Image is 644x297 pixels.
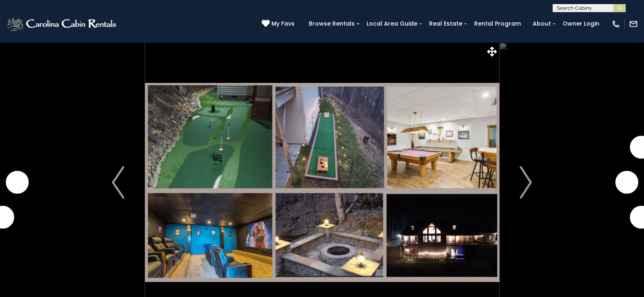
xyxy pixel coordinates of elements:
a: Real Estate [425,17,466,30]
a: Browse Rentals [305,17,359,30]
a: My Favs [262,20,297,28]
img: arrow [520,166,532,199]
img: White-1-2.png [6,16,119,32]
img: arrow [112,166,124,199]
a: About [529,17,555,30]
a: Rental Program [470,17,525,30]
img: mail-regular-white.png [629,20,638,28]
a: Owner Login [559,17,603,30]
span: My Favs [271,20,295,28]
img: phone-regular-white.png [611,20,620,28]
a: Local Area Guide [362,17,421,30]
